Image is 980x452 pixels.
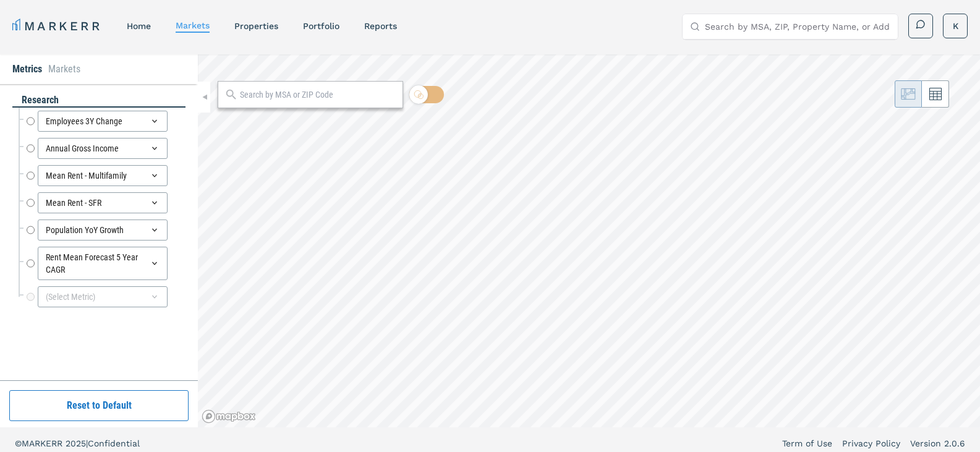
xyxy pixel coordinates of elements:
[38,138,168,159] div: Annual Gross Income
[22,438,66,448] span: MARKERR
[364,21,397,31] a: reports
[127,21,151,31] a: home
[66,438,88,448] span: 2025 |
[38,165,168,186] div: Mean Rent - Multifamily
[176,20,210,30] a: markets
[234,21,278,31] a: properties
[48,62,80,77] li: Markets
[943,14,968,38] button: K
[202,409,256,424] a: Mapbox logo
[38,111,168,132] div: Employees 3Y Change
[38,286,168,307] div: (Select Metric)
[38,247,168,280] div: Rent Mean Forecast 5 Year CAGR
[88,438,140,448] span: Confidential
[240,88,396,101] input: Search by MSA or ZIP Code
[15,438,22,448] span: ©
[198,54,980,427] canvas: Map
[705,14,890,39] input: Search by MSA, ZIP, Property Name, or Address
[9,390,189,421] button: Reset to Default
[842,437,900,450] a: Privacy Policy
[38,220,168,241] div: Population YoY Growth
[12,93,185,108] div: research
[782,437,832,450] a: Term of Use
[953,20,958,32] span: K
[12,17,102,35] a: MARKERR
[910,437,965,450] a: Version 2.0.6
[303,21,339,31] a: Portfolio
[38,192,168,213] div: Mean Rent - SFR
[12,62,42,77] li: Metrics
